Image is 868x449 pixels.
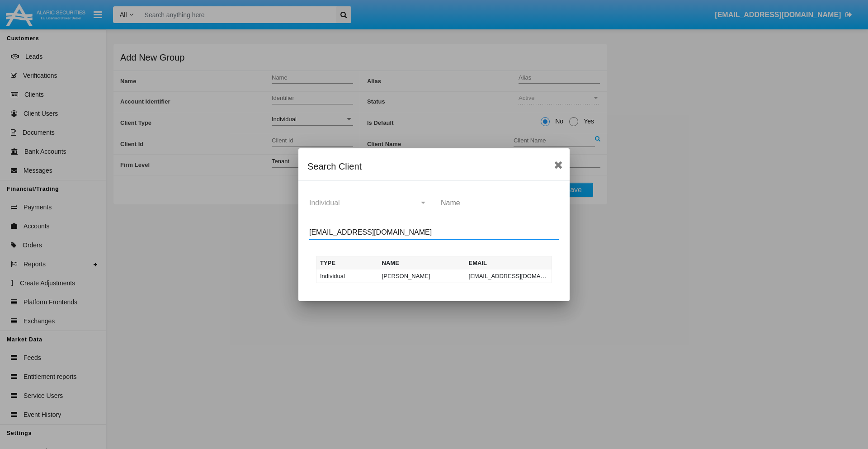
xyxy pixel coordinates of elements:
th: Name [378,256,465,269]
div: Search Client [307,159,561,174]
td: [PERSON_NAME] [378,269,465,283]
th: Email [465,256,552,269]
span: Individual [309,199,340,207]
td: [EMAIL_ADDRESS][DOMAIN_NAME] [465,269,552,283]
th: Type [316,256,378,269]
td: Individual [316,269,378,283]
